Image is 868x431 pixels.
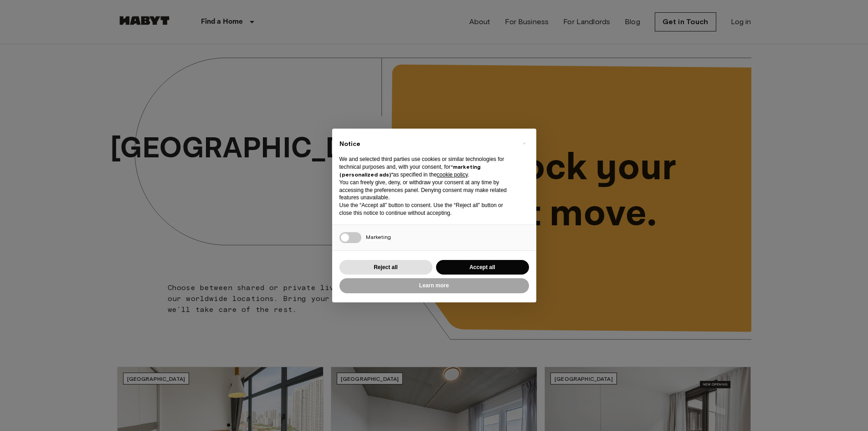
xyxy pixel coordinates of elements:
p: You can freely give, deny, or withdraw your consent at any time by accessing the preferences pane... [339,179,514,202]
button: Close this notice [517,136,532,151]
strong: “marketing (personalized ads)” [339,163,481,178]
p: Use the “Accept all” button to consent. Use the “Reject all” button or close this notice to conti... [339,202,514,217]
button: Learn more [339,278,529,293]
button: Accept all [436,260,529,275]
a: cookie policy [437,171,468,178]
span: × [523,138,526,149]
p: We and selected third parties use cookies or similar technologies for technical purposes and, wit... [339,156,514,178]
h2: Notice [339,140,514,149]
button: Reject all [339,260,432,275]
span: Marketing [366,234,391,240]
